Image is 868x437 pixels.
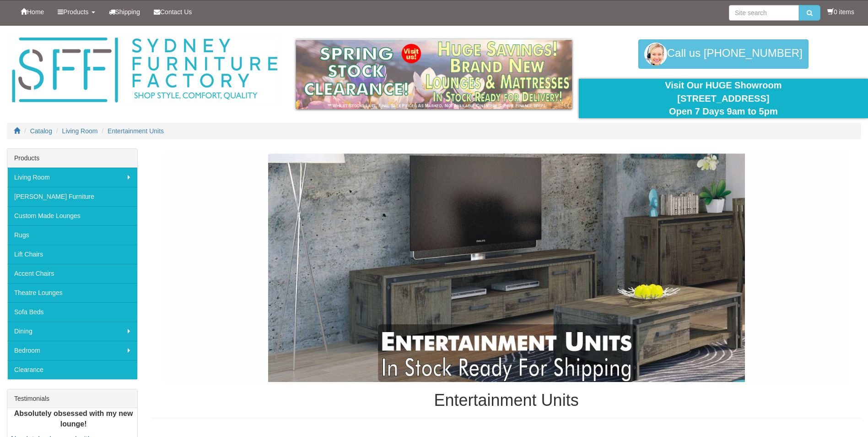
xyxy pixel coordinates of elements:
li: 0 items [827,7,854,16]
a: Dining [7,322,137,341]
a: Home [14,0,51,23]
a: Sofa Beds [7,302,137,322]
a: Catalog [30,127,52,135]
span: Home [27,8,44,16]
b: Absolutely obsessed with my new lounge! [14,410,133,428]
img: spring-sale.gif [296,39,571,109]
div: Testimonials [7,389,137,408]
a: Bedroom [7,341,137,360]
span: Shipping [115,8,140,16]
a: Custom Made Lounges [7,206,137,225]
a: Living Room [62,127,98,135]
img: Sydney Furniture Factory [7,35,282,106]
span: Contact Us [160,8,192,16]
a: Theatre Lounges [7,283,137,302]
a: Clearance [7,360,137,379]
input: Site search [729,5,799,21]
a: Living Room [7,168,137,187]
div: Visit Our HUGE Showroom [STREET_ADDRESS] Open 7 Days 9am to 5pm [586,79,861,118]
span: Products [63,8,88,16]
a: Accent Chairs [7,264,137,283]
div: Products [7,149,137,168]
a: Rugs [7,225,137,245]
a: Contact Us [147,0,199,23]
a: Lift Chairs [7,245,137,264]
a: [PERSON_NAME] Furniture [7,187,137,206]
a: Shipping [102,0,147,23]
a: Entertainment Units [108,127,164,135]
a: Products [51,0,102,23]
img: Entertainment Units [163,153,850,382]
h1: Entertainment Units [151,391,861,410]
